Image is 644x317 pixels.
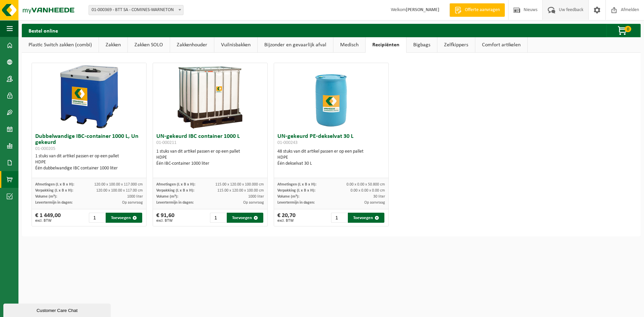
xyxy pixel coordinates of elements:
span: Levertermijn in dagen: [35,201,72,205]
div: 48 stuks van dit artikel passen er op een pallet [277,149,385,167]
a: Comfort artikelen [475,37,527,53]
a: Plastic Switch zakken (combi) [22,37,99,53]
a: Medisch [333,37,365,53]
span: Verpakking (L x B x H): [156,189,194,193]
div: Één dekselvat 30 L [277,161,385,167]
button: 0 [606,24,640,37]
span: 01-000211 [156,140,176,145]
span: Offerte aanvragen [463,7,501,13]
span: Verpakking (L x B x H): [35,189,73,193]
span: 120.00 x 100.00 x 117.000 cm [94,182,143,187]
span: Volume (m³): [156,195,178,199]
span: 01-000205 [35,146,55,151]
span: 115.00 x 120.00 x 100.000 cm [215,182,264,187]
div: HDPE [35,159,143,165]
strong: [PERSON_NAME] [406,7,439,12]
div: Één IBC-container 1000 liter [156,161,264,167]
input: 1 [331,213,347,223]
span: 01-000243 [277,140,298,145]
span: Op aanvraag [364,201,385,205]
span: 0.00 x 0.00 x 50.800 cm [346,182,385,187]
img: 01-000205 [55,63,122,130]
span: Volume (m³): [35,195,57,199]
span: 1000 liter [248,195,264,199]
span: Levertermijn in dagen: [277,201,315,205]
h3: UN-gekeurd PE-dekselvat 30 L [277,134,385,147]
span: 115.00 x 120.00 x 100.00 cm [217,189,264,193]
div: Één dubbelwandige IBC container 1000 liter [35,165,143,171]
div: € 20,70 [277,213,296,223]
h2: Bestel online [22,24,65,37]
span: Afmetingen (L x B x H): [35,182,74,187]
div: € 91,60 [156,213,174,223]
input: 1 [210,213,226,223]
a: Bijzonder en gevaarlijk afval [258,37,333,53]
div: HDPE [156,155,264,161]
a: Recipiënten [366,37,406,53]
span: 01-000369 - BTT SA - COMINES-WARNETON [89,5,183,15]
span: 120.00 x 100.00 x 117.00 cm [96,189,143,193]
span: 0 [625,26,631,32]
a: Vuilnisbakken [214,37,257,53]
div: HDPE [277,155,385,161]
img: 01-000243 [298,63,365,130]
button: Toevoegen [106,213,142,223]
span: 1000 liter [127,195,143,199]
span: excl. BTW [156,219,174,223]
button: Toevoegen [227,213,263,223]
span: Verpakking (L x B x H): [277,189,315,193]
span: 01-000369 - BTT SA - COMINES-WARNETON [89,5,183,15]
div: 1 stuks van dit artikel passen er op een pallet [35,153,143,171]
a: Zakkenhouder [170,37,214,53]
a: Offerte aanvragen [449,3,505,17]
a: Zakken SOLO [128,37,170,53]
a: Bigbags [407,37,437,53]
span: Afmetingen (L x B x H): [277,182,316,187]
span: 0.00 x 0.00 x 0.00 cm [351,189,385,193]
input: 1 [89,213,105,223]
span: excl. BTW [35,219,61,223]
span: Op aanvraag [243,201,264,205]
span: Afmetingen (L x B x H): [156,182,195,187]
a: Zelfkippers [437,37,475,53]
div: 1 stuks van dit artikel passen er op een pallet [156,149,264,167]
span: Volume (m³): [277,195,299,199]
span: Op aanvraag [122,201,143,205]
span: excl. BTW [277,219,296,223]
button: Toevoegen [348,213,384,223]
span: Levertermijn in dagen: [156,201,194,205]
a: Zakken [99,37,127,53]
img: 01-000211 [176,63,244,130]
span: 30 liter [373,195,385,199]
h3: UN-gekeurd IBC container 1000 L [156,134,264,147]
h3: Dubbelwandige IBC-container 1000 L, Un gekeurd [35,134,143,152]
iframe: chat widget [3,302,112,317]
div: € 1 449,00 [35,213,61,223]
